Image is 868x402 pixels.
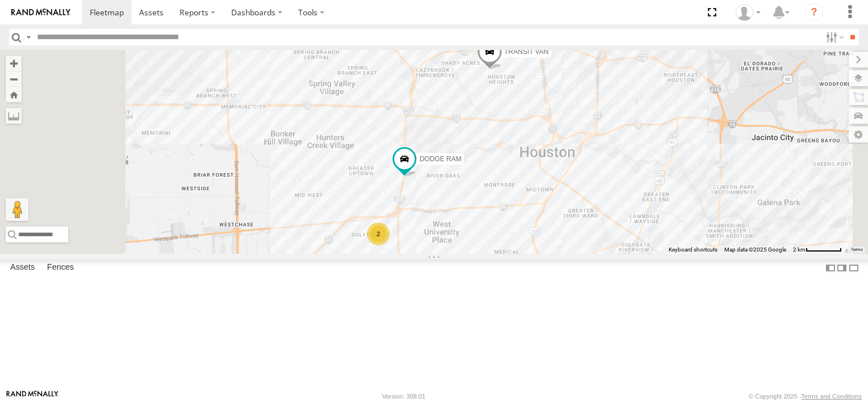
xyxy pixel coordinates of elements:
[11,9,70,16] img: rand-logo.svg
[849,127,868,143] label: Map Settings
[6,198,28,221] button: Drag Pegman onto the map to open Street View
[24,29,33,45] label: Search Query
[749,393,862,400] div: © Copyright 2025 -
[836,259,848,276] label: Dock Summary Table to the Right
[367,223,390,245] div: 2
[848,259,859,276] label: Hide Summary Table
[419,154,461,162] span: DODGE RAM
[504,48,549,56] span: TRANSIT VAN
[669,246,717,254] button: Keyboard shortcuts
[6,71,22,87] button: Zoom out
[41,260,80,276] label: Fences
[802,393,862,400] a: Terms and Conditions
[6,87,22,102] button: Zoom Home
[724,246,786,253] span: Map data ©2025 Google
[825,259,836,276] label: Dock Summary Table to the Left
[6,391,59,402] a: Visit our Website
[6,56,22,71] button: Zoom in
[790,246,845,254] button: Map Scale: 2 km per 60 pixels
[5,260,40,276] label: Assets
[382,393,425,400] div: Version: 308.01
[793,246,806,253] span: 2 km
[821,29,846,45] label: Search Filter Options
[805,3,823,22] i: ?
[851,247,863,252] a: Terms (opens in new tab)
[732,4,765,21] div: Lupe Hernandez
[6,108,22,124] label: Measure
